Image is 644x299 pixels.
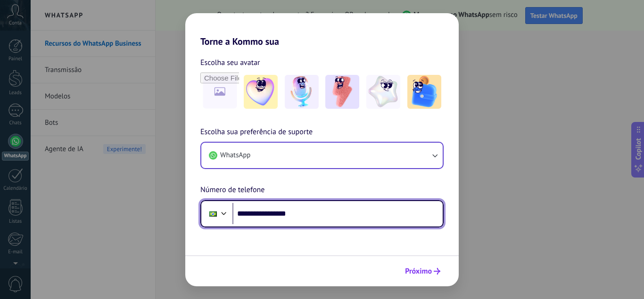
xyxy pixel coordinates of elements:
span: Escolha sua preferência de suporte [200,126,313,138]
img: -3.jpeg [325,75,359,109]
span: Próximo [405,268,432,275]
img: -2.jpeg [285,75,319,109]
button: Próximo [401,263,445,279]
span: WhatsApp [220,151,250,160]
div: Brazil: + 55 [204,204,222,224]
img: -4.jpeg [366,75,400,109]
button: WhatsApp [201,143,443,168]
img: -1.jpeg [244,75,278,109]
h2: Torne a Kommo sua [185,13,459,47]
span: Escolha seu avatar [200,57,260,69]
img: -5.jpeg [407,75,441,109]
span: Número de telefone [200,184,264,196]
